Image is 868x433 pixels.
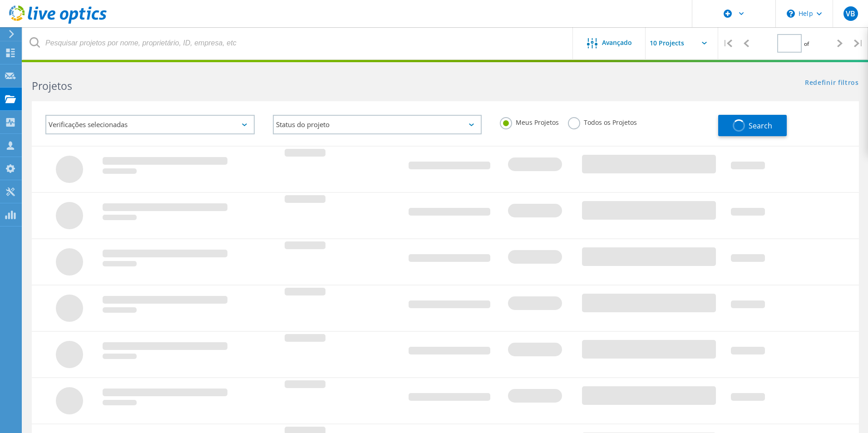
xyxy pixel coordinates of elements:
[273,115,482,134] div: Status do projeto
[849,27,868,59] div: |
[32,79,72,93] b: Projetos
[9,19,107,25] a: Live Optics Dashboard
[804,40,809,48] span: of
[787,10,795,18] svg: \n
[568,117,637,126] label: Todos os Projetos
[718,27,737,59] div: |
[846,10,855,17] span: VB
[602,39,632,46] span: Avançado
[23,27,573,59] input: Pesquisar projetos por nome, proprietário, ID, empresa, etc
[500,117,559,126] label: Meus Projetos
[749,121,772,131] span: Search
[45,115,255,134] div: Verificações selecionadas
[805,79,859,87] a: Redefinir filtros
[718,115,787,136] button: Search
